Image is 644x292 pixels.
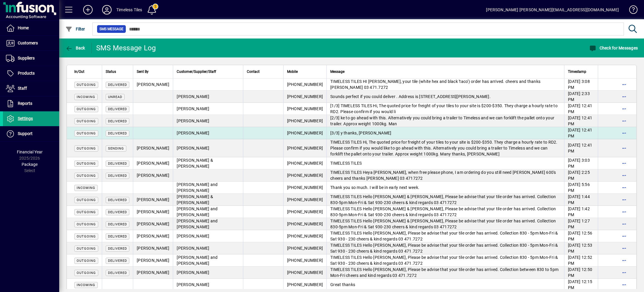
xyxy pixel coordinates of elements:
[564,242,598,254] td: [DATE] 12:53 PM
[326,169,564,182] td: TIMELESS TILES Heya [PERSON_NAME], when free please phone, I am ordering do you still need [PERSO...
[619,268,629,277] button: More options
[137,234,169,238] span: [PERSON_NAME]
[287,258,323,263] span: [PHONE_NUMBER]
[137,209,169,214] span: [PERSON_NAME]
[18,131,33,136] span: Support
[287,68,298,75] span: Mobile
[74,68,84,75] span: In/Out
[77,235,96,238] span: OUTGOING
[619,195,629,204] button: More options
[326,157,564,169] td: TIMELESS TILES
[564,218,598,230] td: [DATE] 1:27 PM
[77,271,96,275] span: OUTGOING
[326,127,564,139] td: [3/3] y thanks, [PERSON_NAME]
[108,107,127,111] span: Delivered
[564,254,598,267] td: [DATE] 12:52 PM
[177,106,209,111] span: [PERSON_NAME]
[108,131,127,135] span: Delivered
[116,5,142,15] div: Timeless Tiles
[564,182,598,194] td: [DATE] 5:56 PM
[287,106,323,111] span: [PHONE_NUMBER]
[108,119,127,123] span: Delivered
[108,174,127,178] span: Delivered
[96,43,156,53] div: SMS Message Log
[287,146,323,150] span: [PHONE_NUMBER]
[65,27,85,31] span: Filter
[619,219,629,229] button: More options
[77,210,96,214] span: OUTGOING
[108,247,127,251] span: Delivered
[564,103,598,115] td: [DATE] 12:41 PM
[326,230,564,242] td: TIMELESS TILES Hello [PERSON_NAME], Please be advise that your tile order has arrived. Collection...
[619,158,629,168] button: More options
[287,246,323,251] span: [PHONE_NUMBER]
[287,82,323,87] span: [PHONE_NUMBER]
[177,146,209,150] span: [PERSON_NAME]
[564,206,598,218] td: [DATE] 1:42 PM
[326,182,564,194] td: Thank you so much. I will be in early next week.
[137,173,169,178] span: [PERSON_NAME]
[65,46,85,50] span: Back
[3,66,59,81] a: Products
[564,115,598,127] td: [DATE] 12:41 PM
[287,131,323,135] span: [PHONE_NUMBER]
[330,68,344,75] span: Message
[78,4,97,15] button: Add
[326,267,564,279] td: TIMELESS TILES Hello [PERSON_NAME], Please be advise that your tile order has arrived. Collection...
[287,282,323,287] span: [PHONE_NUMBER]
[108,235,127,238] span: Delivered
[18,116,33,121] span: Settings
[619,116,629,126] button: More options
[77,95,95,99] span: INCOMING
[568,68,586,75] span: Timestamp
[177,68,216,75] span: Customer/Supplier/Staff
[97,4,116,15] button: Profile
[486,5,619,15] div: [PERSON_NAME] [PERSON_NAME][EMAIL_ADDRESS][DOMAIN_NAME]
[564,279,598,291] td: [DATE] 12:15 PM
[619,231,629,241] button: More options
[177,94,209,99] span: [PERSON_NAME]
[564,78,598,91] td: [DATE] 3:08 PM
[3,21,59,36] a: Home
[589,46,638,50] span: Check for Messages
[137,246,169,251] span: [PERSON_NAME]
[619,80,629,89] button: More options
[3,126,59,141] a: Support
[137,222,169,226] span: [PERSON_NAME]
[326,279,564,291] td: Great thanks
[3,36,59,51] a: Customers
[326,206,564,218] td: TIMELESS TILES Hello [PERSON_NAME] & [PERSON_NAME], Please be advise that your tile order has arr...
[287,197,323,202] span: [PHONE_NUMBER]
[18,101,32,106] span: Reports
[77,119,96,123] span: OUTGOING
[177,246,209,251] span: [PERSON_NAME]
[108,271,127,275] span: Delivered
[619,280,629,289] button: More options
[99,26,123,32] span: SMS Message
[177,118,209,123] span: [PERSON_NAME]
[108,198,127,202] span: Delivered
[137,82,169,87] span: [PERSON_NAME]
[108,162,127,166] span: Delivered
[619,128,629,138] button: More options
[326,91,564,103] td: Sounds perfect if you could deliver . Address is [STREET_ADDRESS][PERSON_NAME].
[106,68,116,75] span: Status
[77,107,96,111] span: OUTGOING
[18,41,38,45] span: Customers
[287,270,323,275] span: [PHONE_NUMBER]
[77,198,96,202] span: OUTGOING
[568,68,594,75] div: Timestamp
[588,43,639,53] button: Check for Messages
[177,194,213,205] span: [PERSON_NAME] & [PERSON_NAME]
[619,171,629,180] button: More options
[22,162,38,167] span: Package
[59,43,92,53] app-page-header-button: Back
[326,139,564,157] td: TIMELESS TILES Hi, The quoted price for freight of your tiles to your site is $200-$350. They cha...
[326,103,564,115] td: [1/3] TIMELESS TILES Hi, The quoted price for freight of your tiles to your site is $200-$350. Th...
[287,118,323,123] span: [PHONE_NUMBER]
[137,197,169,202] span: [PERSON_NAME]
[77,174,96,178] span: OUTGOING
[619,256,629,265] button: More options
[326,242,564,254] td: TIMELESS TILES Hello [PERSON_NAME], Please be advise that your tile order has arrived. Collection...
[17,150,43,154] span: Financial Year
